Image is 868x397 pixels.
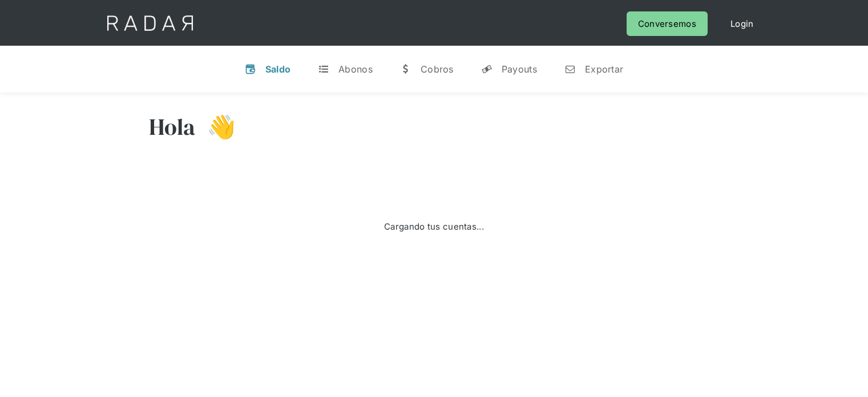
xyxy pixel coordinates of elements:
[502,63,537,75] div: Payouts
[265,63,291,75] div: Saldo
[149,113,196,141] h3: Hola
[384,219,484,234] div: Cargando tus cuentas...
[564,63,576,75] div: n
[627,11,708,36] a: Conversemos
[318,63,329,75] div: t
[421,63,454,75] div: Cobros
[196,113,236,141] h3: 👋
[585,63,623,75] div: Exportar
[245,63,256,75] div: v
[481,63,492,75] div: y
[719,11,765,36] a: Login
[400,63,411,75] div: w
[338,63,373,75] div: Abonos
